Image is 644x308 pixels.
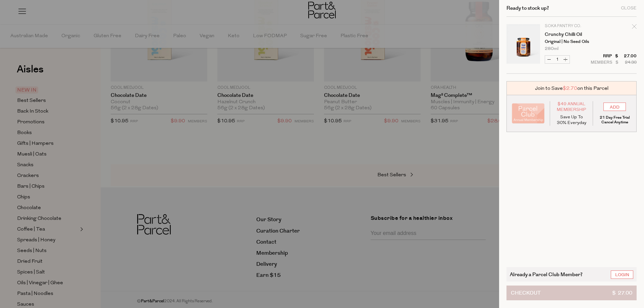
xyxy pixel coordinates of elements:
span: Already a Parcel Club Member? [510,270,583,278]
input: QTY Crunchy Chilli Oil [553,56,561,63]
a: Crunchy Chilli Oil [545,32,597,37]
span: $ 27.00 [612,286,632,300]
span: $2.70 [563,85,577,92]
p: Save Up To 30% Everyday [555,114,588,126]
p: Soka Pantry Co. [545,24,597,28]
div: Join to Save on this Parcel [506,81,637,95]
button: Checkout$ 27.00 [506,286,637,300]
span: 280ml [545,47,558,51]
input: ADD [603,103,626,111]
div: Remove Crunchy Chilli Oil [632,23,637,32]
a: Login [611,270,633,279]
div: Close [621,6,637,10]
p: 21 Day Free Trial Cancel Anytime [598,115,631,125]
p: Original | No Seed Oils [545,40,597,44]
span: Checkout [511,286,541,300]
span: $49 Annual Membership [555,101,588,113]
h2: Ready to stock up? [506,6,549,11]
